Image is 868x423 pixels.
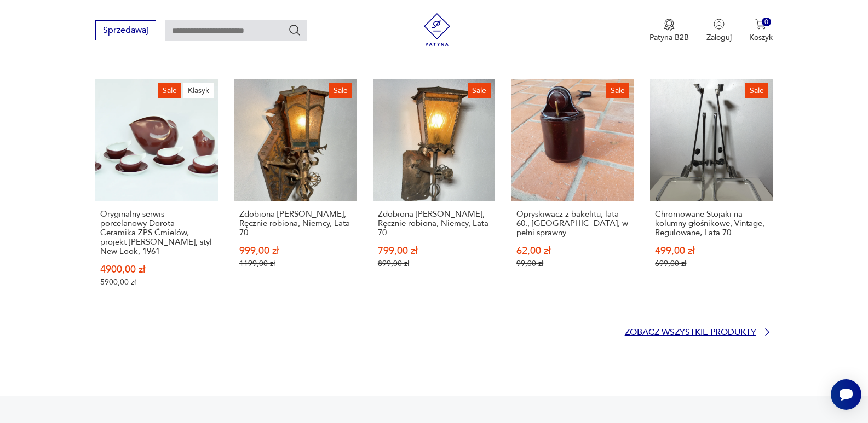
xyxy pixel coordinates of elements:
div: 0 [762,18,771,27]
a: Zobacz wszystkie produkty [625,327,773,338]
p: Patyna B2B [649,32,689,43]
p: 699,00 zł [655,259,767,268]
p: 999,00 zł [239,246,352,256]
p: 1199,00 zł [239,259,352,268]
p: 5900,00 zł [100,277,212,287]
button: 0Koszyk [749,19,773,43]
p: Zaloguj [706,32,732,43]
a: SaleZdobiona Miedziana Latarnia, Ręcznie robiona, Niemcy, Lata 70.Zdobiona [PERSON_NAME], Ręcznie... [373,79,495,308]
p: 4900,00 zł [100,265,212,274]
a: Ikona medaluPatyna B2B [649,19,689,43]
a: Sprzedawaj [95,27,156,35]
button: Szukaj [288,24,301,37]
img: Patyna - sklep z meblami i dekoracjami vintage [421,13,453,46]
img: Ikona medalu [664,19,675,31]
button: Patyna B2B [649,19,689,43]
a: SaleKlasykOryginalny serwis porcelanowy Dorota – Ceramika ZPS Ćmielów, projekt Lubomir Tomaszewsk... [95,79,217,308]
p: Zdobiona [PERSON_NAME], Ręcznie robiona, Niemcy, Lata 70. [239,210,352,237]
button: Zaloguj [706,19,732,43]
button: Sprzedawaj [95,20,156,40]
img: Ikona koszyka [755,19,766,30]
a: SaleChromowane Stojaki na kolumny głośnikowe, Vintage, Regulowane, Lata 70.Chromowane Stojaki na ... [650,79,772,308]
p: Zdobiona [PERSON_NAME], Ręcznie robiona, Niemcy, Lata 70. [378,210,490,237]
p: Koszyk [749,32,773,43]
p: Chromowane Stojaki na kolumny głośnikowe, Vintage, Regulowane, Lata 70. [655,210,767,237]
p: 499,00 zł [655,246,767,256]
p: 899,00 zł [378,259,490,268]
a: SaleZdobiona Miedziana Latarnia, Ręcznie robiona, Niemcy, Lata 70.Zdobiona [PERSON_NAME], Ręcznie... [234,79,357,308]
img: Ikonka użytkownika [714,19,725,30]
p: Opryskiwacz z bakelitu, lata 60., [GEOGRAPHIC_DATA], w pełni sprawny. [516,210,629,237]
p: Zobacz wszystkie produkty [625,329,756,336]
p: 799,00 zł [378,246,490,256]
p: 62,00 zł [516,246,629,256]
p: Oryginalny serwis porcelanowy Dorota – Ceramika ZPS Ćmielów, projekt [PERSON_NAME], styl New Look... [100,210,212,256]
a: SaleOpryskiwacz z bakelitu, lata 60., Niemcy, w pełni sprawny.Opryskiwacz z bakelitu, lata 60., [... [511,79,634,308]
p: 99,00 zł [516,259,629,268]
iframe: Smartsupp widget button [831,379,861,410]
